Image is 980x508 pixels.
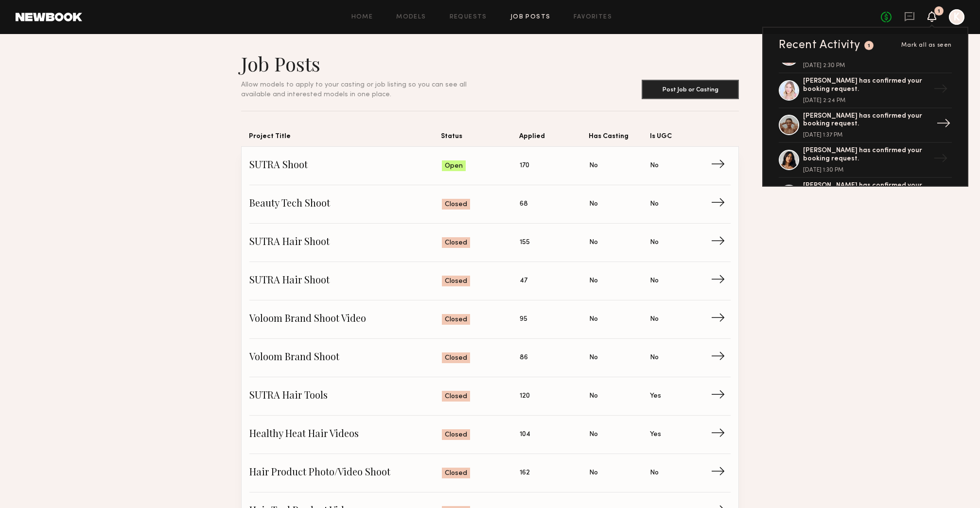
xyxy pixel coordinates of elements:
span: SUTRA Hair Shoot [249,235,442,250]
div: [DATE] 1:37 PM [803,132,929,138]
div: [DATE] 1:30 PM [803,167,929,173]
button: Post Job or Casting [642,80,739,99]
span: Hair Product Photo/Video Shoot [249,466,442,480]
span: Allow models to apply to your casting or job listing so you can see all available and interested ... [241,82,467,98]
span: → [711,427,731,442]
div: 1 [868,43,871,49]
span: Voloom Brand Shoot Video [249,312,442,327]
span: Closed [445,392,467,402]
span: → [711,350,731,365]
a: [PERSON_NAME] has confirmed your booking request.[DATE] 2:24 PM→ [779,73,952,108]
span: Has Casting [589,131,650,146]
span: → [711,274,731,288]
span: 86 [520,352,528,363]
span: No [589,391,598,402]
span: Healthy Heat Hair Videos [249,427,442,442]
a: [PERSON_NAME] has confirmed your booking request.[DATE] 1:37 PM→ [779,108,952,143]
a: SUTRA Hair ShootClosed155NoNo→ [249,224,731,262]
span: No [589,314,598,325]
span: → [711,389,731,403]
span: No [589,352,598,363]
div: → [929,78,952,103]
span: Closed [445,238,467,248]
span: 170 [520,160,529,171]
div: → [929,182,952,208]
a: Requests [450,14,487,20]
span: SUTRA Hair Shoot [249,274,442,288]
span: Is UGC [650,131,711,146]
div: [PERSON_NAME] has confirmed your booking request. [803,182,929,198]
span: → [711,312,731,327]
div: [DATE] 2:30 PM [803,63,929,69]
span: Closed [445,277,467,286]
span: → [711,197,731,211]
a: SUTRA ShootOpen170NoNo→ [249,147,731,185]
a: SUTRA Hair ShootClosed47NoNo→ [249,262,731,300]
div: [PERSON_NAME] has confirmed your booking request. [803,77,929,94]
span: Closed [445,200,467,210]
a: Beauty Tech ShootClosed68NoNo→ [249,185,731,224]
span: Closed [445,315,467,325]
div: Recent Activity [779,39,860,51]
span: No [589,276,598,286]
span: No [650,468,659,478]
a: Job Posts [510,14,551,20]
span: 155 [520,237,530,248]
a: Hair Product Photo/Video ShootClosed162NoNo→ [249,454,731,492]
span: Mark all as seen [901,42,952,48]
span: No [650,276,659,286]
span: 68 [520,199,528,210]
span: Closed [445,353,467,363]
div: → [932,112,955,138]
span: 162 [520,468,530,478]
a: Healthy Heat Hair VideosClosed104NoYes→ [249,416,731,454]
span: Closed [445,469,467,478]
span: Closed [445,430,467,440]
a: Voloom Brand Shoot VideoClosed95NoNo→ [249,300,731,339]
a: Favorites [574,14,612,20]
span: No [589,237,598,248]
span: 120 [520,391,530,402]
span: 47 [520,276,527,286]
span: Open [445,161,463,171]
span: 104 [520,429,530,440]
span: No [589,160,598,171]
a: [PERSON_NAME] has confirmed your booking request.[DATE] 1:30 PM→ [779,143,952,178]
span: SUTRA Hair Tools [249,389,442,403]
a: Home [351,14,373,20]
div: [DATE] 2:24 PM [803,98,929,104]
div: [PERSON_NAME] has confirmed your booking request. [803,147,929,163]
span: → [711,158,731,173]
div: 1 [938,9,940,14]
span: Applied [519,131,589,146]
span: → [711,466,731,480]
a: Models [396,14,426,20]
span: 95 [520,314,527,325]
span: Project Title [249,131,441,146]
a: SUTRA Hair ToolsClosed120NoYes→ [249,377,731,416]
span: No [650,160,659,171]
span: Yes [650,391,661,402]
a: Voloom Brand ShootClosed86NoNo→ [249,339,731,377]
span: No [650,314,659,325]
span: No [650,352,659,363]
a: K [949,9,964,25]
span: SUTRA Shoot [249,158,442,173]
span: No [589,429,598,440]
h1: Job Posts [241,52,490,76]
span: Beauty Tech Shoot [249,197,442,211]
a: [PERSON_NAME] has confirmed your booking request.→ [779,178,952,213]
span: No [589,468,598,478]
span: Status [441,131,519,146]
span: Yes [650,429,661,440]
span: No [650,237,659,248]
span: → [711,235,731,250]
span: No [589,199,598,210]
div: [PERSON_NAME] has confirmed your booking request. [803,112,929,129]
span: Voloom Brand Shoot [249,350,442,365]
span: No [650,199,659,210]
div: → [929,147,952,173]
